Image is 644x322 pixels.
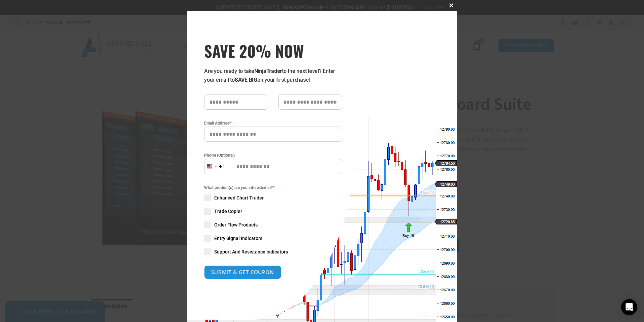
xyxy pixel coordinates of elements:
label: Enhanced Chart Trader [204,194,342,201]
div: +1 [219,162,226,171]
span: SAVE 20% NOW [204,41,342,60]
span: Entry Signal Indicators [214,235,262,242]
strong: SAVE BIG [235,77,257,83]
button: Selected country [204,159,226,174]
label: Entry Signal Indicators [204,235,342,242]
div: Open Intercom Messenger [621,299,637,315]
label: Email Address [204,120,342,127]
strong: NinjaTrader [254,68,282,74]
span: Support And Resistance Indicators [214,248,288,255]
label: Phone (Optional) [204,152,342,159]
span: Trade Copier [214,208,242,215]
span: What product(s) are you interested in? [204,184,342,191]
label: Trade Copier [204,208,342,215]
span: Order Flow Products [214,221,258,228]
label: Order Flow Products [204,221,342,228]
span: Enhanced Chart Trader [214,194,264,201]
p: Are you ready to take to the next level? Enter your email to on your first purchase! [204,67,342,84]
label: Support And Resistance Indicators [204,248,342,255]
button: SUBMIT & GET COUPON [204,265,281,279]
